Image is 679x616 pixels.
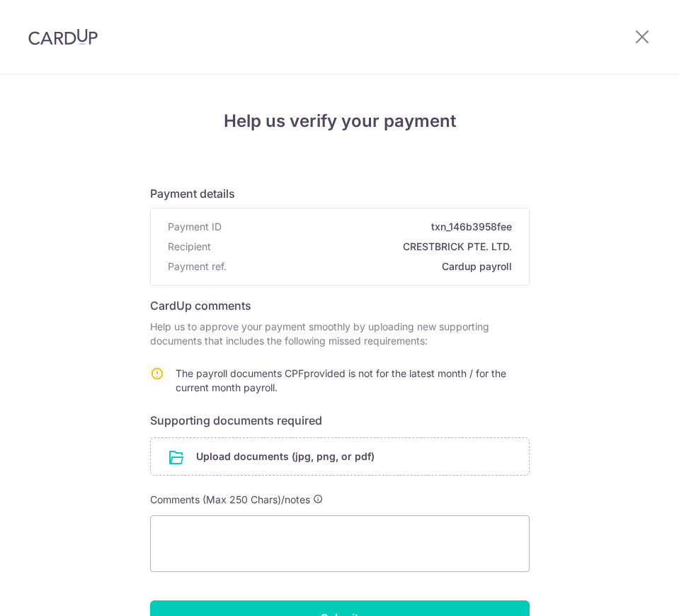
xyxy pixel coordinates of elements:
span: Payment ref. [168,259,227,274]
span: txn_146b3958fee [227,220,512,234]
h4: Help us verify your payment [150,108,530,134]
span: Payment ID [168,220,222,234]
h6: CardUp comments [150,297,530,314]
span: CRESTBRICK PTE. LTD. [217,240,512,254]
img: CardUp [28,28,98,45]
h6: Supporting documents required [150,412,530,429]
span: Comments (Max 250 Chars)/notes [150,493,310,505]
h6: Payment details [150,185,530,202]
div: Upload documents (jpg, png, or pdf) [150,437,530,476]
span: Recipient [168,240,211,254]
p: Help us to approve your payment smoothly by uploading new supporting documents that includes the ... [150,320,530,348]
span: The payroll documents CPFprovided is not for the latest month / for the current month payroll. [176,367,506,393]
span: Cardup payroll [232,259,512,274]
